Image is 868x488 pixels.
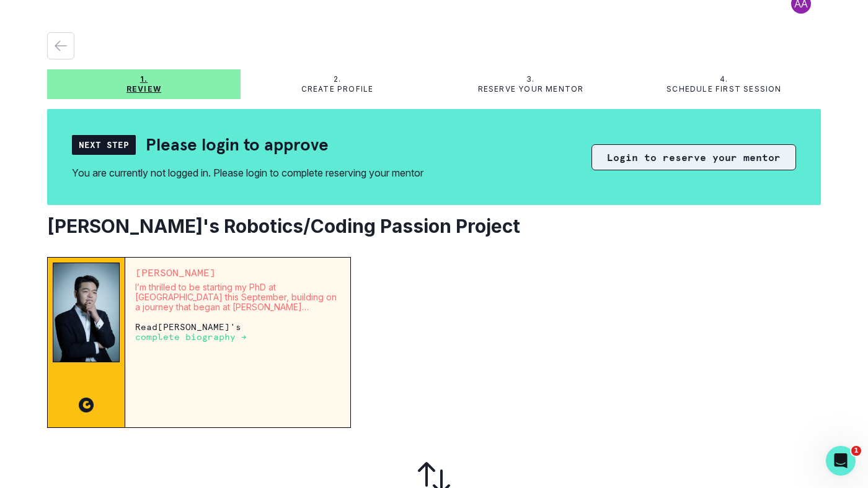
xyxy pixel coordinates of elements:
[135,331,247,342] a: complete biography →
[478,84,584,94] p: Reserve your mentor
[72,165,423,180] div: You are currently not logged in. Please login to complete reserving your mentor
[720,74,728,84] p: 4.
[135,268,340,277] p: [PERSON_NAME]
[47,215,821,237] h2: [PERSON_NAME]'s Robotics/Coding Passion Project
[591,144,796,170] button: Login to reserve your mentor
[135,332,247,342] p: complete biography →
[334,74,341,84] p: 2.
[140,74,148,84] p: 1.
[526,74,534,84] p: 3.
[79,398,94,412] img: CC image
[135,282,340,312] p: I’m thrilled to be starting my PhD at [GEOGRAPHIC_DATA] this September, building on a journey tha...
[126,84,161,94] p: Review
[146,134,329,155] h2: Please login to approve
[826,446,856,476] iframe: Intercom live chat
[851,446,861,456] span: 1
[72,135,136,155] div: Next Step
[53,263,120,362] img: Mentor Image
[666,84,781,94] p: Schedule first session
[135,322,340,342] p: Read [PERSON_NAME] 's
[301,84,374,94] p: Create profile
